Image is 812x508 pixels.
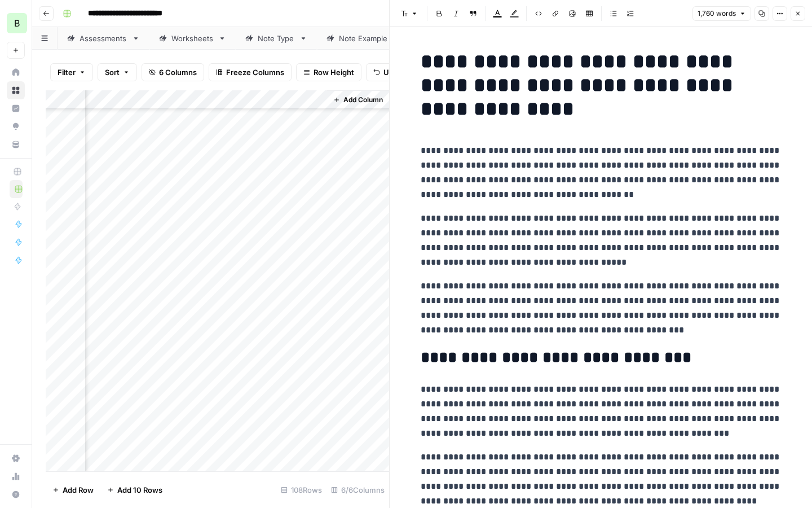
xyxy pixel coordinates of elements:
[339,33,388,44] div: Note Example
[63,484,94,496] span: Add Row
[14,16,20,30] span: B
[7,99,25,117] a: Insights
[7,135,25,154] a: Your Data
[46,481,100,499] button: Add Row
[366,63,410,81] button: Undo
[276,481,326,499] div: 108 Rows
[258,33,295,44] div: Note Type
[317,27,410,50] a: Note Example
[105,67,120,78] span: Sort
[314,67,354,78] span: Row Height
[329,93,387,107] button: Add Column
[226,67,284,78] span: Freeze Columns
[149,27,236,50] a: Worksheets
[80,33,127,44] div: Assessments
[296,63,361,81] button: Row Height
[698,8,736,19] span: 1,760 words
[383,67,403,78] span: Undo
[7,81,25,99] a: Browse
[343,95,383,105] span: Add Column
[326,481,389,499] div: 6/6 Columns
[171,33,214,44] div: Worksheets
[50,63,93,81] button: Filter
[98,63,137,81] button: Sort
[7,467,25,485] a: Usage
[7,449,25,467] a: Settings
[142,63,204,81] button: 6 Columns
[159,67,197,78] span: 6 Columns
[7,63,25,81] a: Home
[7,485,25,503] button: Help + Support
[100,481,169,499] button: Add 10 Rows
[692,6,751,21] button: 1,760 words
[7,9,25,37] button: Workspace: Blueprint
[7,117,25,135] a: Opportunities
[236,27,317,50] a: Note Type
[58,67,76,78] span: Filter
[209,63,292,81] button: Freeze Columns
[117,484,162,496] span: Add 10 Rows
[58,27,149,50] a: Assessments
